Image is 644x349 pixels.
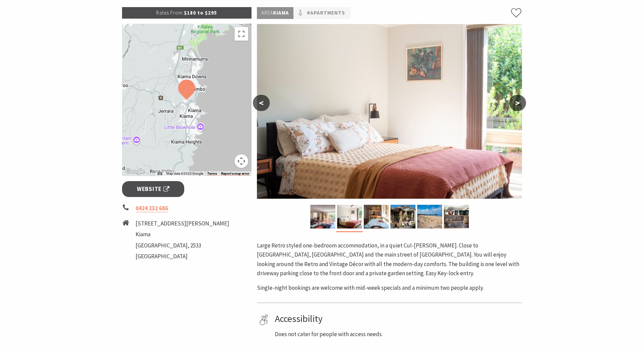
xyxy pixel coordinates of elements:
a: Website [122,181,185,197]
li: [GEOGRAPHIC_DATA] [136,252,229,261]
h4: Accessibility [275,313,520,325]
button: Toggle fullscreen view [235,27,248,41]
a: #Apartments [307,9,345,17]
img: Modern vintage style kitchen hutch with retro styling. Laminate table and two chairs [364,205,389,228]
img: Kitchen hutch showing Retro styling [444,205,469,228]
p: Single-night bookings are welcome with mid-week specials and a minimum two people apply. [257,283,522,292]
p: Kiama [257,7,293,19]
img: Image shows Bombo Beach which you can walk to in 20 minutes [417,205,442,228]
img: Google [124,167,146,176]
button: < [253,95,270,111]
img: Large sun-lit room with lounge, coffee table, smart TV and Kitchenette. [310,205,335,228]
button: > [509,95,526,111]
a: 0424 232 686 [136,204,168,212]
p: Large Retro styled one-bedroom accommodation, in a quiet Cul-[PERSON_NAME]. Close to [GEOGRAPHIC_... [257,241,522,278]
img: large size bedroom with Queen sized bed , large floor to ceiling windows with garden view. [337,205,362,228]
a: Open this area in Google Maps (opens a new window) [124,167,146,176]
img: Front door with two steps up to a small patio. Wrought Iron table and chairs with garden setting [390,205,415,228]
span: Website [137,184,169,194]
button: Map camera controls [235,154,248,168]
li: [STREET_ADDRESS][PERSON_NAME] [136,219,229,228]
a: Terms (opens in new tab) [207,172,217,176]
p: Does not cater for people with access needs. [275,330,520,339]
li: Kiama [136,230,229,239]
p: $180 to $295 [122,7,252,19]
img: large size bedroom with Queen sized bed , large floor to ceiling windows with garden view. [257,24,522,199]
span: Rates From: [156,9,184,16]
li: [GEOGRAPHIC_DATA], 2533 [136,241,229,250]
a: Report a map error [221,172,249,176]
span: Map data ©2025 Google [166,172,203,175]
span: Area [261,9,273,16]
button: Keyboard shortcuts [158,171,162,176]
